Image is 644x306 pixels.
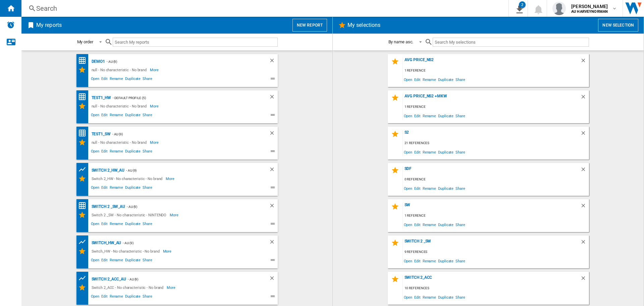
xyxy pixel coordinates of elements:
[100,257,109,265] span: Edit
[403,212,589,220] div: 1 reference
[422,220,437,229] span: Rename
[121,239,255,247] div: - AU (9)
[90,130,111,138] div: test1_SW
[269,275,278,283] div: Delete
[78,138,90,146] div: My Selections
[580,94,589,103] div: Delete
[78,202,90,210] div: Price Matrix
[403,248,589,256] div: 9 references
[77,39,93,44] div: My order
[124,112,142,120] span: Duplicate
[109,112,124,120] span: Rename
[142,257,153,265] span: Share
[109,148,124,156] span: Rename
[454,111,466,120] span: Share
[150,138,160,146] span: More
[90,148,101,156] span: Open
[78,247,90,255] div: My Selections
[422,256,437,265] span: Rename
[111,94,256,102] div: - Default profile (5)
[269,57,278,66] div: Delete
[109,76,124,84] span: Rename
[90,184,101,192] span: Open
[170,211,179,219] span: More
[111,130,256,138] div: - AU (9)
[109,257,124,265] span: Rename
[552,2,566,15] img: profile.jpg
[269,239,278,247] div: Delete
[90,112,101,120] span: Open
[403,57,580,67] div: Avg Price_NS2
[269,94,278,102] div: Delete
[403,67,589,75] div: 1 reference
[90,57,105,66] div: Demo1
[388,39,414,44] div: By name asc.
[100,184,109,192] span: Edit
[125,203,255,211] div: - AU (9)
[437,256,454,265] span: Duplicate
[580,239,589,248] div: Delete
[163,247,173,255] span: More
[90,257,101,265] span: Open
[413,147,422,157] span: Edit
[109,184,124,192] span: Rename
[403,111,414,120] span: Open
[437,293,454,302] span: Duplicate
[269,130,278,138] div: Delete
[403,256,414,265] span: Open
[403,220,414,229] span: Open
[403,130,580,139] div: s2
[100,293,109,301] span: Edit
[90,293,101,301] span: Open
[78,211,90,219] div: My Selections
[437,184,454,193] span: Duplicate
[403,166,580,175] div: sdf
[90,175,166,183] div: Switch 2_HW - No characteristic - No brand
[519,1,526,8] div: 2
[422,111,437,120] span: Rename
[113,38,278,47] input: Search My reports
[150,66,160,74] span: More
[422,75,437,84] span: Rename
[100,148,109,156] span: Edit
[413,75,422,84] span: Edit
[78,175,90,183] div: My Selections
[90,221,101,229] span: Open
[413,220,422,229] span: Edit
[78,93,90,101] div: Price Matrix
[403,75,414,84] span: Open
[124,257,142,265] span: Duplicate
[580,203,589,212] div: Delete
[90,211,170,219] div: Switch 2 _SW - No characteristic - NINTENDO
[142,221,153,229] span: Share
[78,165,90,174] div: Product prices grid
[422,147,437,157] span: Rename
[403,239,580,248] div: Switch 2 _SW
[580,57,589,67] div: Delete
[413,293,422,302] span: Edit
[437,75,454,84] span: Duplicate
[413,184,422,193] span: Edit
[124,76,142,84] span: Duplicate
[90,66,150,74] div: null - No characteristic - No brand
[90,102,150,110] div: null - No characteristic - No brand
[126,275,255,283] div: - AU (9)
[571,3,608,10] span: [PERSON_NAME]
[100,221,109,229] span: Edit
[90,138,150,146] div: null - No characteristic - No brand
[142,112,153,120] span: Share
[78,274,90,282] div: Product prices grid
[124,221,142,229] span: Duplicate
[403,275,580,284] div: Switch 2_ACC
[105,57,255,66] div: - AU (9)
[346,19,382,32] h2: My selections
[403,175,589,184] div: 0 reference
[454,220,466,229] span: Share
[124,148,142,156] span: Duplicate
[78,102,90,110] div: My Selections
[580,275,589,284] div: Delete
[90,247,163,255] div: Switch_HW - No characteristic - No brand
[109,293,124,301] span: Rename
[90,283,167,292] div: Switch 2_ACC - No characteristic - No brand
[437,111,454,120] span: Duplicate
